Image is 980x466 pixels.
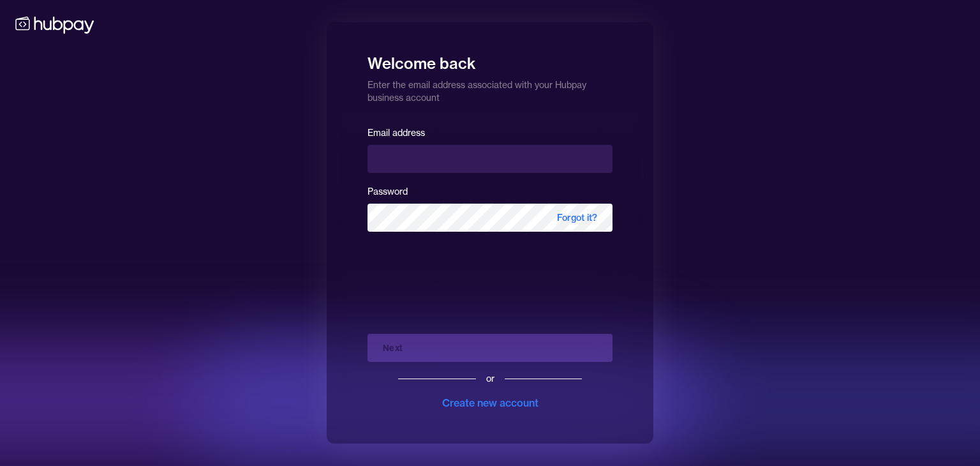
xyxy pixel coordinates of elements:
div: Create new account [442,395,538,410]
label: Password [367,186,408,197]
span: Forgot it? [542,204,612,232]
label: Email address [367,127,425,139]
p: Enter the email address associated with your Hubpay business account [367,73,612,104]
div: or [486,372,494,385]
h1: Welcome back [367,45,612,73]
